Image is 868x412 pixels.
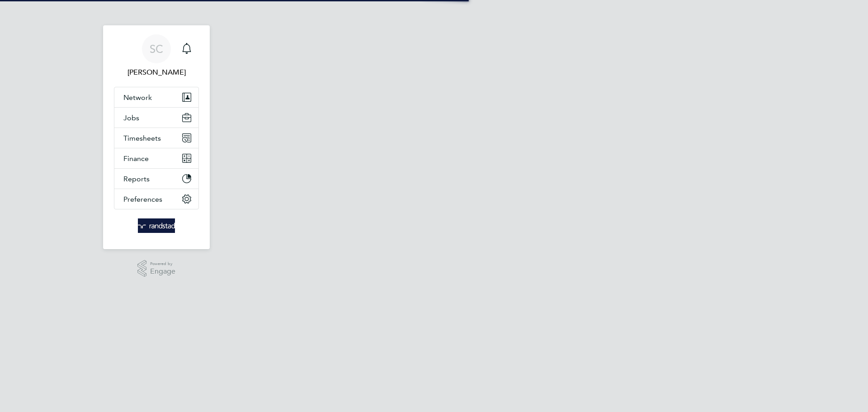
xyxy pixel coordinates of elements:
span: Preferences [123,195,162,204]
a: SC[PERSON_NAME] [114,34,199,78]
span: Timesheets [123,134,161,142]
button: Jobs [114,108,198,128]
button: Timesheets [114,128,198,148]
a: Powered byEngage [137,260,176,277]
span: SC [150,43,163,55]
span: Reports [123,175,150,183]
span: Engage [150,268,175,275]
span: Jobs [123,114,139,122]
span: Network [123,93,152,102]
button: Finance [114,148,198,168]
button: Reports [114,169,198,189]
button: Preferences [114,189,198,209]
img: randstad-logo-retina.png [138,218,175,233]
button: Network [114,87,198,107]
span: Finance [123,154,149,163]
span: Powered by [150,260,175,268]
nav: Main navigation [103,25,210,249]
span: Sophie Clemmence [114,67,199,78]
a: Go to home page [114,218,199,233]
